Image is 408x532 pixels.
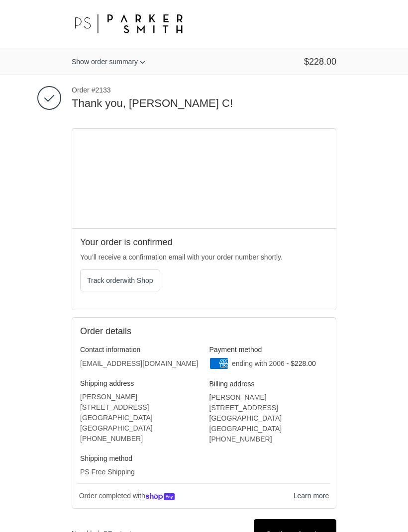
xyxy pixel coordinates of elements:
a: Learn more about Shop Pay [292,490,330,502]
h2: Order details [80,326,204,337]
span: Order #2133 [72,86,336,94]
span: Track order [87,276,153,284]
bdo: [EMAIL_ADDRESS][DOMAIN_NAME] [80,359,198,367]
p: PS Free Shipping [80,467,199,477]
button: Track orderwith Shop [80,269,160,291]
h2: Thank you, [PERSON_NAME] C! [72,96,336,111]
div: Google map displaying pin point of shipping address: Heath, Texas [72,129,336,228]
h3: Shipping method [80,454,199,463]
h3: Contact information [80,345,199,354]
address: [PERSON_NAME] [STREET_ADDRESS] [GEOGRAPHIC_DATA] [GEOGRAPHIC_DATA] ‎[PHONE_NUMBER] [209,392,328,444]
span: with Shop [122,276,153,284]
img: Parker Smith [72,10,185,35]
h2: Your order is confirmed [80,237,328,248]
span: Show order summary [72,58,138,66]
address: [PERSON_NAME] [STREET_ADDRESS] [GEOGRAPHIC_DATA] [GEOGRAPHIC_DATA] ‎[PHONE_NUMBER] [80,392,199,444]
h3: Billing address [209,379,328,388]
iframe: Google map displaying pin point of shipping address: Heath, Texas [72,129,336,228]
p: Order completed with [78,490,292,503]
span: ending with 2006 [232,359,285,367]
span: - $228.00 [287,359,316,367]
h3: Payment method [209,345,328,354]
h3: Shipping address [80,379,199,388]
span: $228.00 [304,57,336,67]
p: You’ll receive a confirmation email with your order number shortly. [80,252,328,263]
